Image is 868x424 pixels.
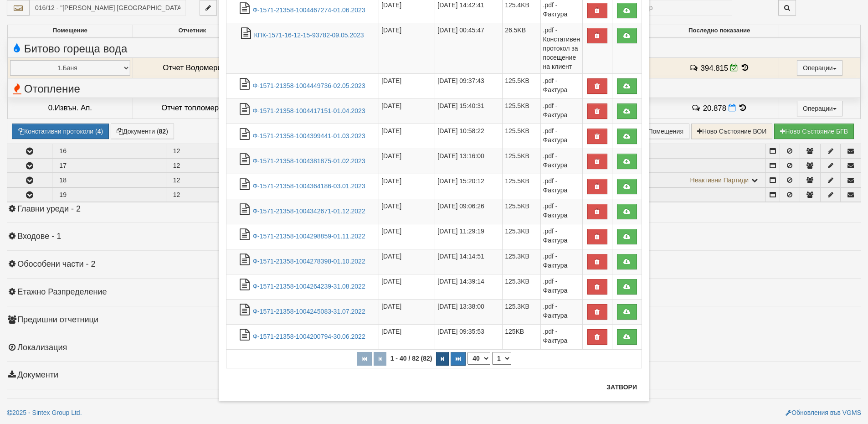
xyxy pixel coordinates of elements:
[503,199,540,224] td: 125.5KB
[503,174,540,199] td: 125.5KB
[435,98,503,124] td: [DATE] 15:40:31
[226,274,642,299] tr: Ф-1571-21358-1004264239-31.08.2022.pdf - Фактура
[252,157,365,165] a: Ф-1571-21358-1004381875-01.02.2023
[226,224,642,249] tr: Ф-1571-21358-1004298859-01.11.2022.pdf - Фактура
[540,224,582,249] td: .pdf - Фактура
[252,258,365,265] a: Ф-1571-21358-1004278398-01.10.2022
[435,174,503,199] td: [DATE] 15:20:12
[379,149,435,174] td: [DATE]
[503,249,540,274] td: 125.3KB
[435,274,503,299] td: [DATE] 14:39:14
[226,124,642,149] tr: Ф-1571-21358-1004399441-01.03.2023.pdf - Фактура
[379,73,435,98] td: [DATE]
[379,23,435,73] td: [DATE]
[226,299,642,324] tr: Ф-1571-21358-1004245083-31.07.2022.pdf - Фактура
[503,73,540,98] td: 125.5KB
[540,149,582,174] td: .pdf - Фактура
[226,249,642,274] tr: Ф-1571-21358-1004278398-01.10.2022.pdf - Фактура
[503,324,540,349] td: 125KB
[379,174,435,199] td: [DATE]
[379,299,435,324] td: [DATE]
[252,182,365,190] a: Ф-1571-21358-1004364186-03.01.2023
[379,98,435,124] td: [DATE]
[435,224,503,249] td: [DATE] 11:29:19
[252,233,365,240] a: Ф-1571-21358-1004298859-01.11.2022
[503,274,540,299] td: 125.3KB
[226,73,642,98] tr: Ф-1571-21358-1004449736-02.05.2023.pdf - Фактура
[254,31,364,39] a: КПК-1571-16-12-15-93782-09.05.2023
[252,207,365,215] a: Ф-1571-21358-1004342671-01.12.2022
[226,23,642,73] tr: КПК-1571-16-12-15-93782-09.05.2023.pdf - Констативен протокол за посещение на клиент
[252,6,365,14] a: Ф-1571-21358-1004467274-01.06.2023
[435,299,503,324] td: [DATE] 13:38:00
[503,299,540,324] td: 125.3KB
[540,274,582,299] td: .pdf - Фактура
[252,333,365,340] a: Ф-1571-21358-1004200794-30.06.2022
[379,224,435,249] td: [DATE]
[252,283,365,290] a: Ф-1571-21358-1004264239-31.08.2022
[540,73,582,98] td: .pdf - Фактура
[252,107,365,114] a: Ф-1571-21358-1004417151-01.04.2023
[226,324,642,349] tr: Ф-1571-21358-1004200794-30.06.2022.pdf - Фактура
[252,82,365,89] a: Ф-1571-21358-1004449736-02.05.2023
[503,23,540,73] td: 26.5KB
[503,124,540,149] td: 125.5KB
[252,308,365,315] a: Ф-1571-21358-1004245083-31.07.2022
[379,199,435,224] td: [DATE]
[451,352,466,366] button: Последна страница
[357,352,372,366] button: Първа страница
[540,249,582,274] td: .pdf - Фактура
[226,174,642,199] tr: Ф-1571-21358-1004364186-03.01.2023.pdf - Фактура
[435,199,503,224] td: [DATE] 09:06:26
[503,224,540,249] td: 125.3KB
[435,324,503,349] td: [DATE] 09:35:53
[540,174,582,199] td: .pdf - Фактура
[435,124,503,149] td: [DATE] 10:58:22
[540,199,582,224] td: .pdf - Фактура
[379,249,435,274] td: [DATE]
[226,149,642,174] tr: Ф-1571-21358-1004381875-01.02.2023.pdf - Фактура
[436,352,449,366] button: Следваща страница
[226,199,642,224] tr: Ф-1571-21358-1004342671-01.12.2022.pdf - Фактура
[503,98,540,124] td: 125.5KB
[540,324,582,349] td: .pdf - Фактура
[540,23,582,73] td: .pdf - Констативен протокол за посещение на клиент
[540,98,582,124] td: .pdf - Фактура
[252,132,365,140] a: Ф-1571-21358-1004399441-01.03.2023
[435,149,503,174] td: [DATE] 13:16:00
[379,274,435,299] td: [DATE]
[388,355,435,362] span: 1 - 40 / 82 (82)
[492,352,511,365] select: Страница номер
[435,23,503,73] td: [DATE] 00:45:47
[374,352,386,366] button: Предишна страница
[226,98,642,124] tr: Ф-1571-21358-1004417151-01.04.2023.pdf - Фактура
[435,249,503,274] td: [DATE] 14:14:51
[540,124,582,149] td: .pdf - Фактура
[467,352,490,365] select: Брой редове на страница
[540,299,582,324] td: .pdf - Фактура
[503,149,540,174] td: 125.5KB
[435,73,503,98] td: [DATE] 09:37:43
[379,324,435,349] td: [DATE]
[379,124,435,149] td: [DATE]
[601,380,642,394] button: Затвори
